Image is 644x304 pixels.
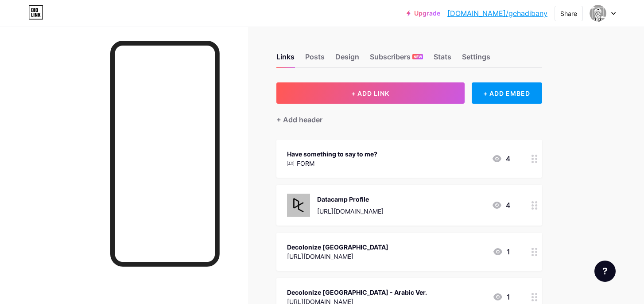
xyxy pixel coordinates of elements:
[317,207,384,216] div: [URL][DOMAIN_NAME]
[560,9,577,18] div: Share
[447,8,547,19] a: [DOMAIN_NAME]/gehadibany
[287,149,377,159] div: Have something to say to me?
[407,10,440,17] a: Upgrade
[492,200,510,210] div: 4
[434,51,451,67] div: Stats
[287,242,388,252] div: Decolonize [GEOGRAPHIC_DATA]
[276,114,322,125] div: + Add header
[462,51,490,67] div: Settings
[287,252,388,261] div: [URL][DOMAIN_NAME]
[492,153,510,164] div: 4
[370,51,423,67] div: Subscribers
[276,82,465,104] button: + ADD LINK
[317,195,384,204] div: Datacamp Profile
[305,51,325,67] div: Posts
[414,54,422,59] span: NEW
[297,159,314,168] p: FORM
[590,5,606,22] img: gehadibany
[472,82,542,104] div: + ADD EMBED
[351,90,389,97] span: + ADD LINK
[276,51,295,67] div: Links
[493,292,510,302] div: 1
[493,246,510,257] div: 1
[287,194,310,217] img: Datacamp Profile
[335,51,359,67] div: Design
[287,288,427,297] div: Decolonize [GEOGRAPHIC_DATA] - Arabic Ver.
